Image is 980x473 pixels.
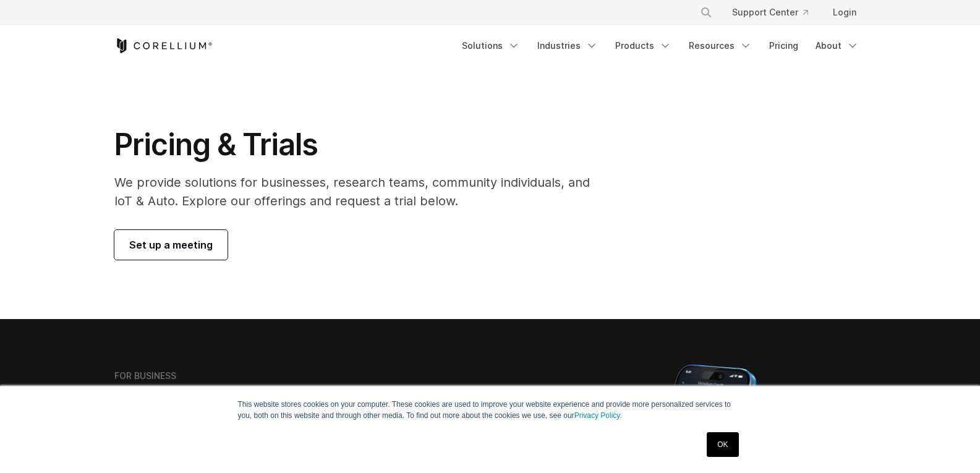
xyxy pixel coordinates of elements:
[608,35,679,57] a: Products
[114,230,228,260] a: Set up a meeting
[530,35,605,57] a: Industries
[685,1,866,23] div: Navigation Menu
[695,1,717,23] button: Search
[574,411,622,420] a: Privacy Policy.
[823,1,866,23] a: Login
[129,237,213,252] span: Set up a meeting
[454,35,527,57] a: Solutions
[114,126,607,163] h1: Pricing & Trials
[707,432,738,457] a: OK
[454,35,866,57] div: Navigation Menu
[681,35,759,57] a: Resources
[114,370,176,381] h6: FOR BUSINESS
[238,399,743,421] p: This website stores cookies on your computer. These cookies are used to improve your website expe...
[762,35,806,57] a: Pricing
[808,35,866,57] a: About
[114,173,607,210] p: We provide solutions for businesses, research teams, community individuals, and IoT & Auto. Explo...
[722,1,818,23] a: Support Center
[114,38,213,53] a: Corellium Home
